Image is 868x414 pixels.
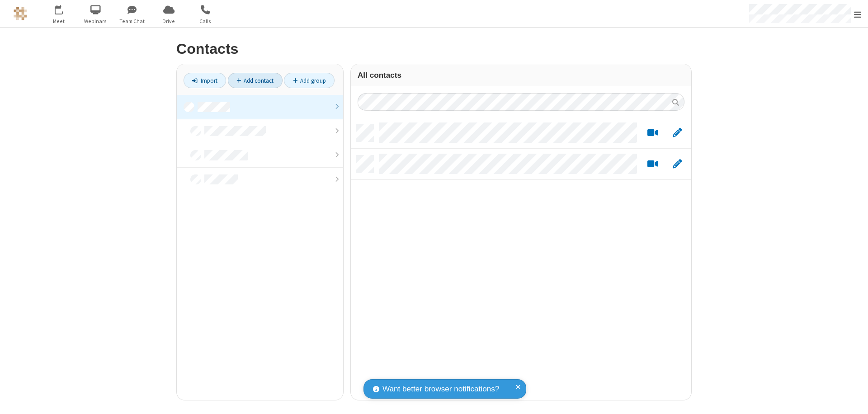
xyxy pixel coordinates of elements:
button: Start a video meeting [644,127,661,139]
div: grid [351,118,691,400]
button: Start a video meeting [644,159,661,170]
img: QA Selenium DO NOT DELETE OR CHANGE [14,7,27,20]
span: Meet [42,17,76,25]
button: Edit [668,159,686,170]
span: Calls [189,17,222,25]
span: Want better browser notifications? [382,383,499,395]
span: Webinars [79,17,113,25]
h3: All contacts [358,71,684,80]
a: Import [184,73,226,88]
div: 3 [61,5,67,12]
a: Add contact [228,73,283,88]
span: Team Chat [115,17,149,25]
button: Edit [668,127,686,139]
h2: Contacts [176,41,692,57]
a: Add group [284,73,335,88]
span: Drive [152,17,186,25]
